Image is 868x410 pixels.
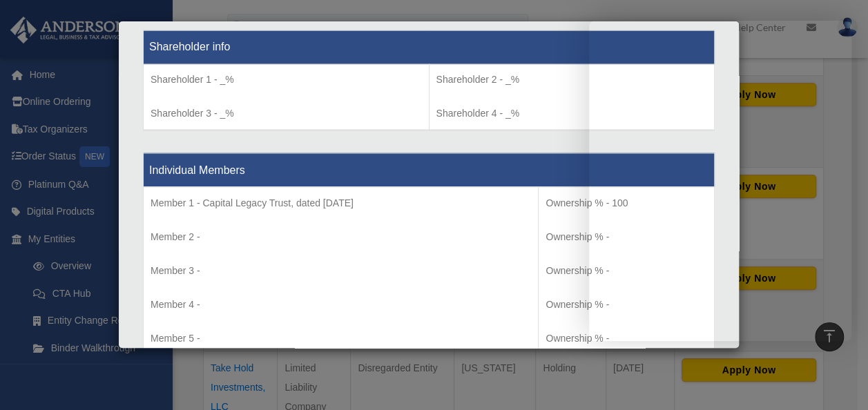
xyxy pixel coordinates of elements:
p: Ownership % - 100 [546,194,707,211]
p: Shareholder 3 - _% [151,105,422,122]
p: Ownership % - [546,228,707,245]
iframe: Chat Window [589,21,851,341]
p: Shareholder 4 - _% [436,105,708,122]
p: Ownership % - [546,329,707,346]
p: Member 3 - [151,262,531,279]
p: Member 1 - Capital Legacy Trust, dated [DATE] [151,194,531,211]
p: Member 2 - [151,228,531,245]
p: Shareholder 2 - _% [436,71,708,88]
p: Member 4 - [151,295,531,313]
p: Shareholder 1 - _% [151,71,422,88]
p: Ownership % - [546,262,707,279]
th: Individual Members [144,153,715,186]
p: Member 5 - [151,329,531,346]
p: Ownership % - [546,295,707,313]
th: Shareholder info [144,30,715,64]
